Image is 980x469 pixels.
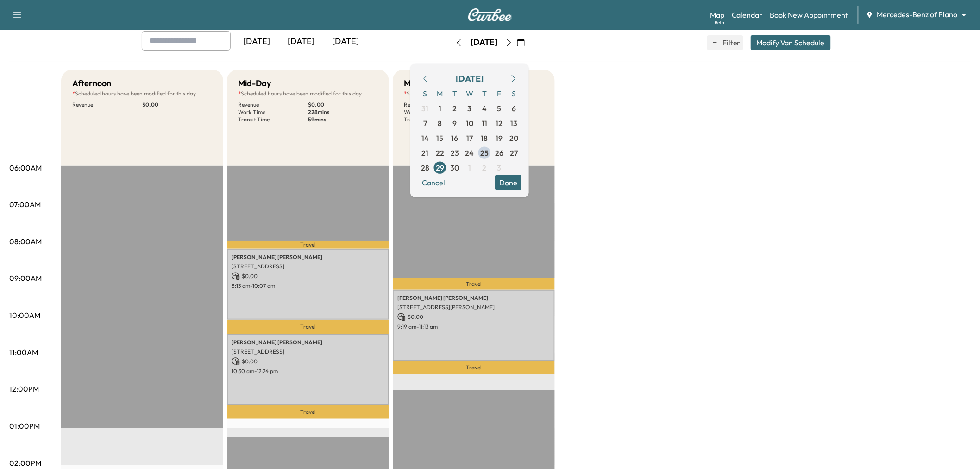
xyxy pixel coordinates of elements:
[72,90,212,97] p: Scheduled hours have been modified for this day
[421,162,429,173] span: 28
[477,86,492,101] span: T
[238,101,308,108] p: Revenue
[451,162,459,173] span: 30
[495,175,521,190] button: Done
[439,102,441,114] span: 1
[72,101,142,108] p: Revenue
[421,132,429,143] span: 14
[9,273,42,284] p: 09:00AM
[404,116,474,123] p: Transit Time
[227,320,389,334] p: Travel
[393,361,555,374] p: Travel
[9,457,41,469] p: 02:00PM
[438,117,442,128] span: 8
[466,132,473,143] span: 17
[404,101,474,108] p: Revenue
[232,254,384,261] p: [PERSON_NAME] [PERSON_NAME]
[9,420,40,431] p: 01:00PM
[507,86,521,101] span: S
[497,162,502,173] span: 3
[732,9,763,20] a: Calendar
[423,117,427,128] span: 7
[308,108,378,116] p: 228 mins
[497,102,502,114] span: 5
[710,9,724,20] a: MapBeta
[404,108,474,116] p: Work Time
[72,77,111,90] h5: Afternoon
[9,162,42,173] p: 06:00AM
[466,117,473,128] span: 10
[437,132,444,143] span: 15
[722,37,739,48] span: Filter
[456,72,484,85] div: [DATE]
[232,368,384,375] p: 10:30 am - 12:24 pm
[397,323,550,330] p: 9:19 am - 11:13 am
[397,304,550,311] p: [STREET_ADDRESS][PERSON_NAME]
[436,162,444,173] span: 29
[232,272,384,280] p: $ 0.00
[483,162,487,173] span: 2
[471,37,497,48] div: [DATE]
[492,86,507,101] span: F
[404,90,544,97] p: Scheduled hours have been modified for this day
[232,282,384,290] p: 8:13 am - 10:07 am
[9,310,40,321] p: 10:00AM
[418,86,433,101] span: S
[433,86,447,101] span: M
[238,90,378,97] p: Scheduled hours have been modified for this day
[482,117,487,128] span: 11
[238,77,271,90] h5: Mid-Day
[238,116,308,123] p: Transit Time
[308,101,378,108] p: $ 0.00
[232,339,384,346] p: [PERSON_NAME] [PERSON_NAME]
[453,102,457,114] span: 2
[707,35,743,50] button: Filter
[468,8,512,21] img: Curbee Logo
[496,117,503,128] span: 12
[393,278,555,290] p: Travel
[452,132,459,143] span: 16
[227,405,389,419] p: Travel
[238,108,308,116] p: Work Time
[495,147,503,158] span: 26
[770,9,848,20] a: Book New Appointment
[715,19,724,26] div: Beta
[418,175,449,190] button: Cancel
[308,116,378,123] p: 59 mins
[453,117,457,128] span: 9
[512,102,516,114] span: 6
[9,347,38,358] p: 11:00AM
[447,86,462,101] span: T
[232,348,384,355] p: [STREET_ADDRESS]
[232,357,384,366] p: $ 0.00
[468,102,472,114] span: 3
[397,294,550,302] p: [PERSON_NAME] [PERSON_NAME]
[451,147,459,158] span: 23
[480,147,489,158] span: 25
[481,132,488,143] span: 18
[465,147,474,158] span: 24
[496,132,503,143] span: 19
[436,147,444,158] span: 22
[422,102,429,114] span: 31
[511,117,518,128] span: 13
[227,241,389,248] p: Travel
[510,132,519,143] span: 20
[404,77,435,90] h5: Morning
[9,199,41,210] p: 07:00AM
[279,31,323,52] div: [DATE]
[9,383,39,394] p: 12:00PM
[751,35,831,50] button: Modify Van Schedule
[468,162,471,173] span: 1
[9,236,42,247] p: 08:00AM
[510,147,518,158] span: 27
[397,313,550,321] p: $ 0.00
[142,101,212,108] p: $ 0.00
[877,9,958,20] span: Mercedes-Benz of Plano
[232,263,384,270] p: [STREET_ADDRESS]
[422,147,429,158] span: 21
[462,86,477,101] span: W
[323,31,368,52] div: [DATE]
[482,102,487,114] span: 4
[234,31,279,52] div: [DATE]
